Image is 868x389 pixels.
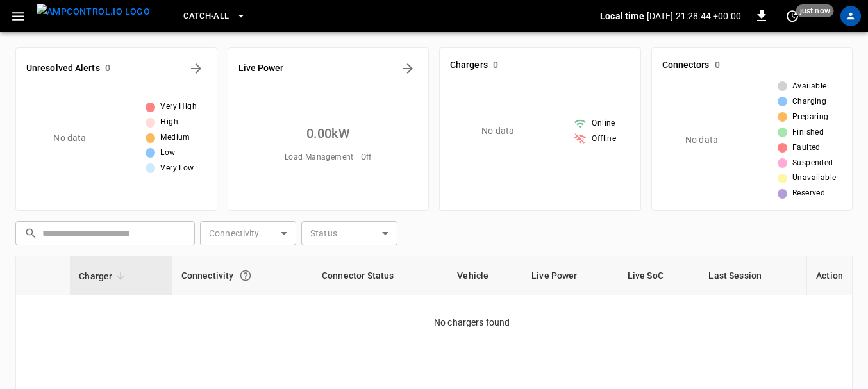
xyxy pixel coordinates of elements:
[792,95,826,108] span: Charging
[160,116,178,129] span: High
[285,151,372,164] span: Load Management = Off
[53,131,86,145] p: No data
[792,142,821,154] span: Faulted
[183,9,229,24] span: Catch-all
[806,256,852,295] th: Action
[160,131,190,144] span: Medium
[313,256,448,295] th: Connector Status
[160,147,175,160] span: Low
[662,58,710,72] h6: Connectors
[840,6,861,26] div: profile-icon
[306,123,350,144] h6: 0.00 kW
[796,4,834,17] span: just now
[782,6,803,26] button: set refresh interval
[792,126,824,139] span: Finished
[238,62,284,76] h6: Live Power
[481,124,514,138] p: No data
[181,264,304,287] div: Connectivity
[522,256,619,295] th: Live Power
[600,10,644,22] p: Local time
[397,58,418,79] button: Energy Overview
[178,4,251,29] button: Catch-all
[792,80,827,93] span: Available
[685,133,718,147] p: No data
[105,62,110,76] h6: 0
[160,162,194,175] span: Very Low
[792,187,825,200] span: Reserved
[699,256,806,295] th: Last Session
[448,256,522,295] th: Vehicle
[715,58,720,72] h6: 0
[792,111,829,124] span: Preparing
[160,101,197,113] span: Very High
[434,295,852,329] p: No chargers found
[186,58,206,79] button: All Alerts
[592,117,615,130] span: Online
[647,10,741,22] p: [DATE] 21:28:44 +00:00
[592,133,616,145] span: Offline
[493,58,498,72] h6: 0
[79,269,129,284] span: Charger
[234,264,257,287] button: Connection between the charger and our software.
[450,58,488,72] h6: Chargers
[619,256,700,295] th: Live SoC
[37,4,150,20] img: ampcontrol.io logo
[26,62,100,76] h6: Unresolved Alerts
[792,172,836,185] span: Unavailable
[792,157,833,170] span: Suspended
